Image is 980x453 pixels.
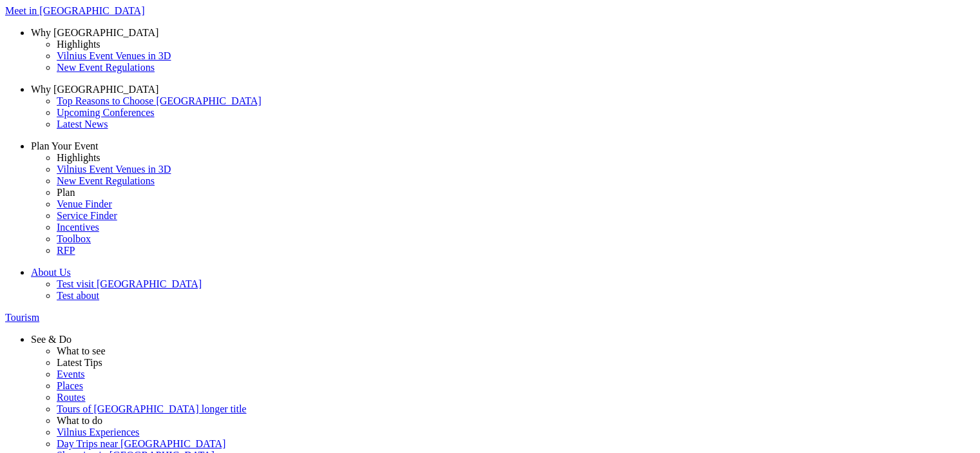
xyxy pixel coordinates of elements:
span: Tours of [GEOGRAPHIC_DATA] longer title [57,403,246,414]
a: Places [57,380,975,392]
span: Day Trips near [GEOGRAPHIC_DATA] [57,438,226,449]
span: Routes [57,392,85,403]
a: Vilnius Experiences [57,427,975,438]
span: Toolbox [57,233,91,244]
span: Plan Your Event [31,140,98,151]
a: RFP [57,245,975,256]
span: Service Finder [57,210,117,221]
span: Why [GEOGRAPHIC_DATA] [31,84,159,95]
span: Venue Finder [57,198,112,209]
a: New Event Regulations [57,62,975,73]
span: What to see [57,345,106,356]
span: Places [57,380,83,391]
span: Why [GEOGRAPHIC_DATA] [31,27,159,38]
span: Highlights [57,39,101,50]
a: Routes [57,392,975,403]
a: Vilnius Event Venues in 3D [57,164,975,175]
span: New Event Regulations [57,62,155,73]
span: RFP [57,245,75,256]
a: About Us [31,267,975,278]
span: New Event Regulations [57,175,155,186]
span: Vilnius Event Venues in 3D [57,164,171,175]
span: Highlights [57,152,101,163]
a: Venue Finder [57,198,975,210]
a: Latest News [57,119,975,130]
a: Day Trips near [GEOGRAPHIC_DATA] [57,438,975,450]
a: Vilnius Event Venues in 3D [57,50,975,62]
span: Tourism [5,312,39,323]
a: Tours of [GEOGRAPHIC_DATA] longer title [57,403,975,415]
span: Meet in [GEOGRAPHIC_DATA] [5,5,144,16]
a: Meet in [GEOGRAPHIC_DATA] [5,5,975,17]
span: Incentives [57,222,99,233]
a: Tourism [5,312,975,323]
span: See & Do [31,334,72,345]
a: Incentives [57,222,975,233]
span: About Us [31,267,71,278]
a: Test visit [GEOGRAPHIC_DATA] [57,278,975,290]
span: Vilnius Event Venues in 3D [57,50,171,61]
span: What to do [57,415,102,426]
span: Events [57,369,85,380]
span: Plan [57,187,75,198]
a: Service Finder [57,210,975,222]
span: Vilnius Experiences [57,427,139,438]
a: Upcoming Conferences [57,107,975,119]
a: Toolbox [57,233,975,245]
a: Test about [57,290,975,302]
span: Latest Tips [57,357,102,368]
a: Top Reasons to Choose [GEOGRAPHIC_DATA] [57,95,975,107]
a: New Event Regulations [57,175,975,187]
a: Events [57,369,975,380]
